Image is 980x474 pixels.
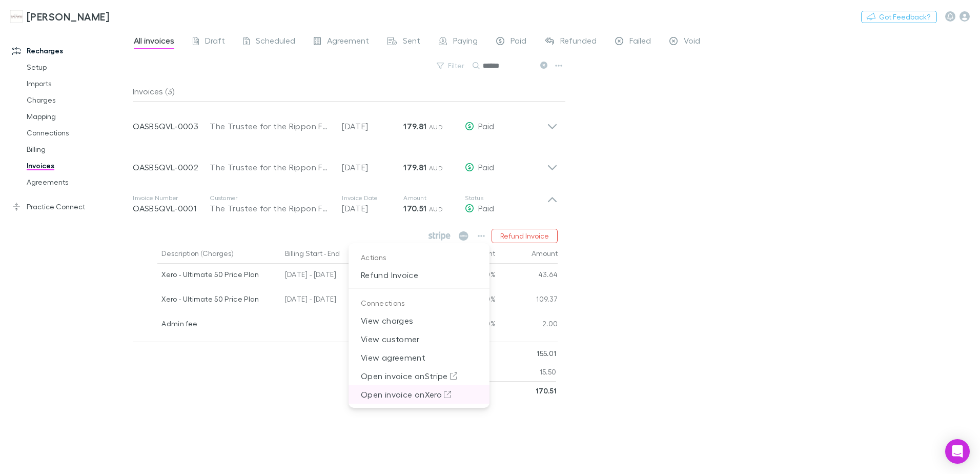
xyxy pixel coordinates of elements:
a: View charges [349,311,489,330]
div: Open Intercom Messenger [945,439,970,464]
p: Actions [349,247,489,266]
p: Connections [349,293,489,311]
a: Open invoice onXero [349,385,489,404]
a: View customer [349,330,489,348]
a: View agreement [349,348,489,367]
p: Open invoice on Xero [349,385,489,404]
p: Refund Invoice [349,266,489,284]
p: Open invoice on Stripe [349,367,489,385]
a: Open invoice onStripe [349,367,489,385]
